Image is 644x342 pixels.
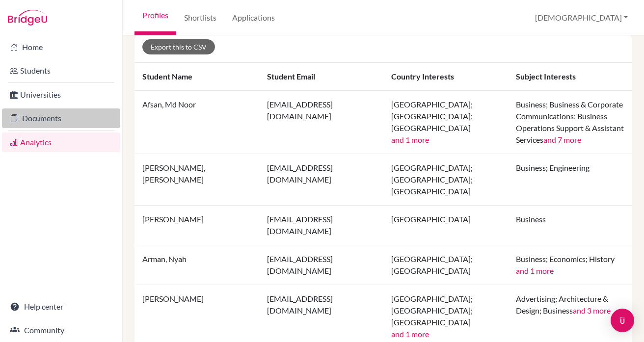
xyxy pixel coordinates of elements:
[134,245,259,285] td: Arman, Nyah
[383,63,508,91] th: Country interests
[259,63,384,91] th: Student email
[383,154,508,206] td: [GEOGRAPHIC_DATA]; [GEOGRAPHIC_DATA]; [GEOGRAPHIC_DATA]
[134,206,259,245] td: [PERSON_NAME]
[2,320,120,340] a: Community
[391,134,429,146] button: and 1 more
[134,63,259,91] th: Student name
[259,206,384,245] td: [EMAIL_ADDRESS][DOMAIN_NAME]
[383,206,508,245] td: [GEOGRAPHIC_DATA]
[611,309,634,332] div: Open Intercom Messenger
[508,63,633,91] th: Subject interests
[2,37,120,57] a: Home
[508,206,633,245] td: Business
[383,245,508,285] td: [GEOGRAPHIC_DATA]; [GEOGRAPHIC_DATA]
[259,245,384,285] td: [EMAIL_ADDRESS][DOMAIN_NAME]
[134,154,259,206] td: [PERSON_NAME], [PERSON_NAME]
[2,61,120,80] a: Students
[2,132,120,152] a: Analytics
[2,297,120,316] a: Help center
[8,10,47,26] img: Bridge-U
[531,8,632,27] button: [DEMOGRAPHIC_DATA]
[508,154,633,206] td: Business; Engineering
[134,91,259,154] td: Afsan, Md Noor
[508,91,633,154] td: Business; Business & Corporate Communications; Business Operations Support & Assistant Services
[2,85,120,105] a: Universities
[516,265,554,277] button: and 1 more
[573,305,611,316] button: and 3 more
[2,108,120,128] a: Documents
[508,245,633,285] td: Business; Economics; History
[543,134,581,146] button: and 7 more
[259,91,384,154] td: [EMAIL_ADDRESS][DOMAIN_NAME]
[259,154,384,206] td: [EMAIL_ADDRESS][DOMAIN_NAME]
[391,328,429,340] button: and 1 more
[142,39,215,54] a: Export this to CSV
[383,91,508,154] td: [GEOGRAPHIC_DATA]; [GEOGRAPHIC_DATA]; [GEOGRAPHIC_DATA]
